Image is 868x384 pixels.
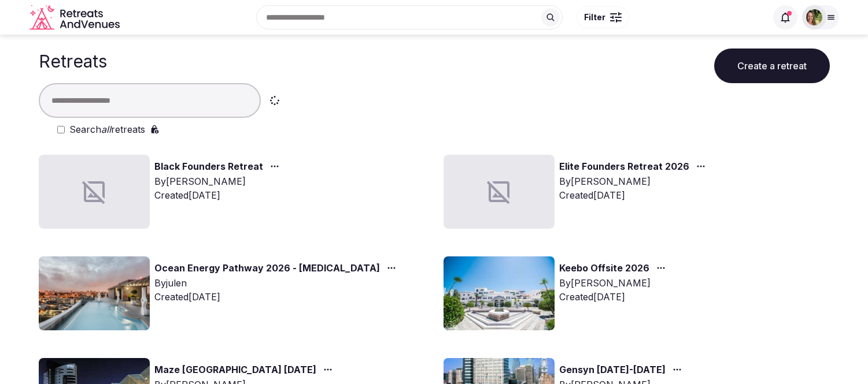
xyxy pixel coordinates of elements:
[559,261,649,276] a: Keebo Offsite 2026
[101,124,111,135] em: all
[69,122,145,136] label: Search retreats
[584,12,605,23] span: Filter
[714,49,830,83] button: Create a retreat
[154,290,401,304] div: Created [DATE]
[577,6,629,28] button: Filter
[806,9,822,25] img: Shay Tippie
[559,188,710,202] div: Created [DATE]
[154,276,401,290] div: By julen
[39,256,150,330] img: Top retreat image for the retreat: Ocean Energy Pathway 2026 - Plan B
[154,363,316,378] a: Maze [GEOGRAPHIC_DATA] [DATE]
[154,261,380,276] a: Ocean Energy Pathway 2026 - [MEDICAL_DATA]
[444,256,555,330] img: Top retreat image for the retreat: Keebo Offsite 2026
[154,174,284,188] div: By [PERSON_NAME]
[559,363,666,378] a: Gensyn [DATE]-[DATE]
[29,5,122,31] svg: Retreats and Venues company logo
[559,159,689,174] a: Elite Founders Retreat 2026
[29,5,122,31] a: Visit the homepage
[154,188,284,202] div: Created [DATE]
[559,174,710,188] div: By [PERSON_NAME]
[559,290,670,304] div: Created [DATE]
[39,51,107,72] h1: Retreats
[559,276,670,290] div: By [PERSON_NAME]
[154,159,263,174] a: Black Founders Retreat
